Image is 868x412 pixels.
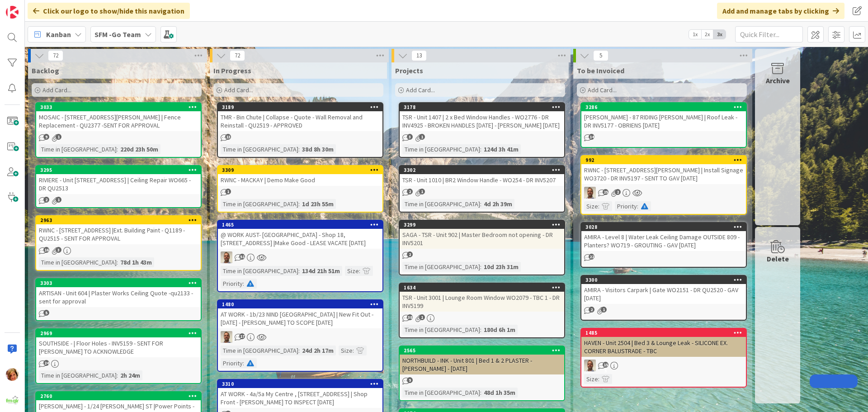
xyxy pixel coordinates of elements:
div: 78d 1h 43m [118,257,154,267]
div: 3303 [36,279,201,287]
span: 5 [593,50,609,61]
div: 3178 [404,104,564,110]
div: [PERSON_NAME] - 87 RIDING [PERSON_NAME] | Roof Leak - DR INV5177 - OBRIENS [DATE] [581,111,746,131]
span: In Progress [213,66,251,75]
input: Quick Filter... [735,26,803,43]
div: Size [339,346,353,355]
b: SFM -Go Team [94,30,141,39]
span: 2 [407,189,413,194]
span: Backlog [32,66,59,75]
div: SD [218,331,382,343]
div: 24d 2h 17m [300,346,336,355]
div: 2969 [40,330,201,336]
div: 3033 [40,104,201,110]
div: 2963 [40,217,201,223]
span: 2 [615,189,621,195]
span: : [298,199,300,209]
div: SD [218,251,382,263]
div: 2760 [40,393,201,399]
div: 1480 [222,301,382,308]
div: 3028 [581,223,746,231]
div: Time in [GEOGRAPHIC_DATA] [402,199,480,209]
span: 2 [407,251,413,257]
span: Kanban [46,29,71,40]
div: ARTISAN - Unit 604 | Plaster Works Ceiling Quote -qu2133 - sent for approval [36,287,201,307]
a: 2565NORTHBUILD - INK - Unit 801 | Bed 1 & 2 PLASTER - [PERSON_NAME] - [DATE]Time in [GEOGRAPHIC_D... [399,346,565,401]
span: 17 [239,333,245,339]
div: 3286 [585,104,746,110]
div: 3309 [222,167,382,173]
span: Add Card... [406,86,435,94]
img: SD [584,187,596,199]
div: Time in [GEOGRAPHIC_DATA] [402,144,480,154]
span: 2 [589,307,594,313]
div: 124d 3h 41m [481,144,521,154]
div: 1634 [400,284,564,292]
div: 3189TMR - Bin Chute | Collapse - Quote - Wall Removal and Reinstall - QU2519 - APPROVED [218,103,382,131]
img: SD [221,331,232,343]
span: : [117,257,118,267]
a: 3300AMIRA - Visitors Carpark | Gate WO2151 - DR QU2520 - GAV [DATE] [580,275,747,321]
span: 38 [407,314,413,320]
div: Time in [GEOGRAPHIC_DATA] [221,199,298,209]
a: 3309RWNC - MACKAY | Demo Make GoodTime in [GEOGRAPHIC_DATA]:1d 23h 55m [217,165,383,213]
div: TSR - Unit 1010 | BR2 Window Handle - WO254 - DR INV5207 [400,174,564,186]
div: 3303 [40,280,201,286]
div: Time in [GEOGRAPHIC_DATA] [221,144,298,154]
div: Time in [GEOGRAPHIC_DATA] [39,144,117,154]
div: 1485HAVEN - Unit 2504 | Bed 3 & Lounge Leak - SILICONE EX. CORNER BALUSTRADE - TBC [581,329,746,357]
span: 1 [419,134,425,140]
div: 3302TSR - Unit 1010 | BR2 Window Handle - WO254 - DR INV5207 [400,166,564,186]
div: Time in [GEOGRAPHIC_DATA] [402,325,480,335]
a: 1634TSR - Unit 3001 | Lounge Room Window WO2079 - TBC 1 - DR INV5199Time in [GEOGRAPHIC_DATA]:180... [399,283,565,338]
div: 220d 23h 50m [118,144,160,154]
div: 1465@ WORK AUST- [GEOGRAPHIC_DATA] - Shop 18, [STREET_ADDRESS] |Make Good - LEASE VACATE [DATE] [218,221,382,249]
div: 3299 [404,222,564,228]
div: 3300AMIRA - Visitors Carpark | Gate WO2151 - DR QU2520 - GAV [DATE] [581,276,746,304]
div: 48d 1h 35m [481,388,518,398]
span: 13 [411,50,427,61]
span: : [353,346,354,355]
div: 2565 [400,346,564,355]
a: 1480AT WORK - 1b/23 NIND [GEOGRAPHIC_DATA] | New Fit Out - [DATE] - [PERSON_NAME] TO SCOPE [DATE]... [217,299,383,372]
div: 3300 [585,277,746,283]
span: : [298,144,300,154]
div: Delete [767,253,789,264]
div: 3189 [222,104,382,110]
a: 3299SAGA - TSR - Unit 902 | Master Bedroom not opening - DR INV5201Time in [GEOGRAPHIC_DATA]:10d ... [399,220,565,275]
span: 1 [56,134,61,140]
a: 3178TSR - Unit 1407 | 2 x Bed Window Handles - WO2776 - DR INV4925 - BROKEN HANDLES [DATE] - [PER... [399,102,565,158]
div: AT WORK - 1b/23 NIND [GEOGRAPHIC_DATA] | New Fit Out - [DATE] - [PERSON_NAME] TO SCOPE [DATE] [218,308,382,328]
div: TSR - Unit 3001 | Lounge Room Window WO2079 - TBC 1 - DR INV5199 [400,292,564,312]
div: 180d 6h 1m [481,325,518,335]
div: 2565 [404,347,564,354]
div: 1465 [222,222,382,228]
span: 3x [713,30,726,39]
div: Archive [766,75,790,86]
div: 3286[PERSON_NAME] - 87 RIDING [PERSON_NAME] | Roof Leak - DR INV5177 - OBRIENS [DATE] [581,103,746,131]
div: 134d 21h 51m [300,266,342,276]
div: Priority [615,201,637,211]
div: RWNC - [STREET_ADDRESS] |Ext. Building Paint - Q1189 - QU2515 - SENT FOR APPROVAL [36,224,201,244]
span: : [480,199,481,209]
div: Time in [GEOGRAPHIC_DATA] [39,257,117,267]
div: Time in [GEOGRAPHIC_DATA] [39,370,117,380]
span: 2x [701,30,713,39]
span: Add Card... [42,86,71,94]
div: 1485 [581,329,746,337]
a: 3302TSR - Unit 1010 | BR2 Window Handle - WO254 - DR INV5207Time in [GEOGRAPHIC_DATA]:4d 2h 39m [399,165,565,213]
div: 2963RWNC - [STREET_ADDRESS] |Ext. Building Paint - Q1189 - QU2515 - SENT FOR APPROVAL [36,216,201,244]
div: 3302 [404,167,564,173]
div: Priority [221,358,243,368]
div: 3303ARTISAN - Unit 604 | Plaster Works Ceiling Quote -qu2133 - sent for approval [36,279,201,307]
a: 3295RIVIERE - Unit [STREET_ADDRESS] | Ceiling Repair WO665 - DR QU2513 [35,165,202,208]
a: 1485HAVEN - Unit 2504 | Bed 3 & Lounge Leak - SILICONE EX. CORNER BALUSTRADE - TBCSDSize: [580,328,747,388]
span: : [480,325,481,335]
div: 3310 [218,380,382,388]
div: @ WORK AUST- [GEOGRAPHIC_DATA] - Shop 18, [STREET_ADDRESS] |Make Good - LEASE VACATE [DATE] [218,229,382,249]
a: 3189TMR - Bin Chute | Collapse - Quote - Wall Removal and Reinstall - QU2519 - APPROVEDTime in [G... [217,102,383,158]
a: 3028AMIRA - Level 8 | Water Leak Ceiling Damage OUTSIDE 809 - Planters? WO719 - GROUTING - GAV [D... [580,222,747,268]
div: SD [581,187,746,199]
div: 2760 [36,392,201,400]
span: 5 [43,310,49,316]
